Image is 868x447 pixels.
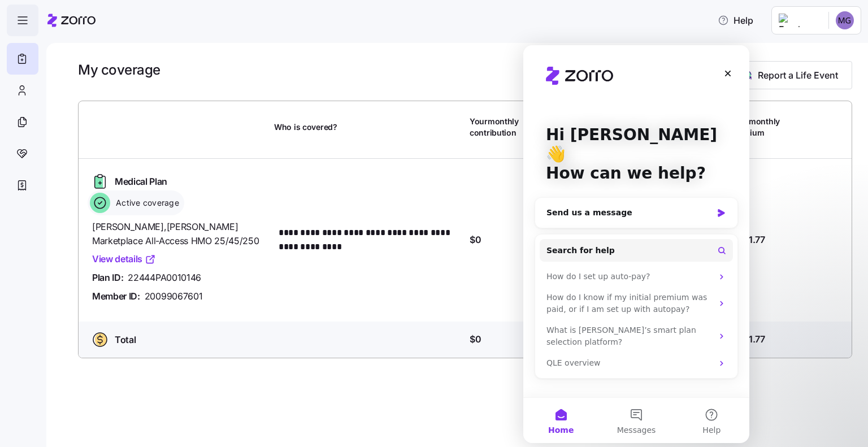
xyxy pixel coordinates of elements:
button: Report a Life Event [726,61,852,89]
img: Employer logo [779,14,819,27]
span: Help [718,14,753,27]
span: Total monthly Premium [730,116,786,139]
a: View details [92,252,156,266]
span: [PERSON_NAME] , [PERSON_NAME] Marketplace All-Access HMO 25/45/250 [92,220,265,248]
span: 20099067601 [145,289,202,303]
span: $2,361.77 [724,233,765,247]
span: Active coverage [112,197,179,209]
span: 22444PA0010146 [128,271,201,285]
h1: My coverage [78,61,160,79]
span: Plan ID: [92,271,123,285]
img: 628ab5e5254df80afe2bcdb5b96530fc [836,11,854,29]
button: Help [709,9,762,32]
span: Report a Life Event [758,68,838,82]
span: Member ID: [92,289,140,303]
span: $2,361.77 [724,332,765,346]
span: Your monthly contribution [470,116,526,139]
span: Total [115,333,136,347]
span: $0 [470,332,481,346]
span: Medical Plan [115,175,167,189]
span: $0 [470,233,481,247]
span: Who is covered? [274,121,337,133]
iframe: Intercom live chat [523,45,749,443]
